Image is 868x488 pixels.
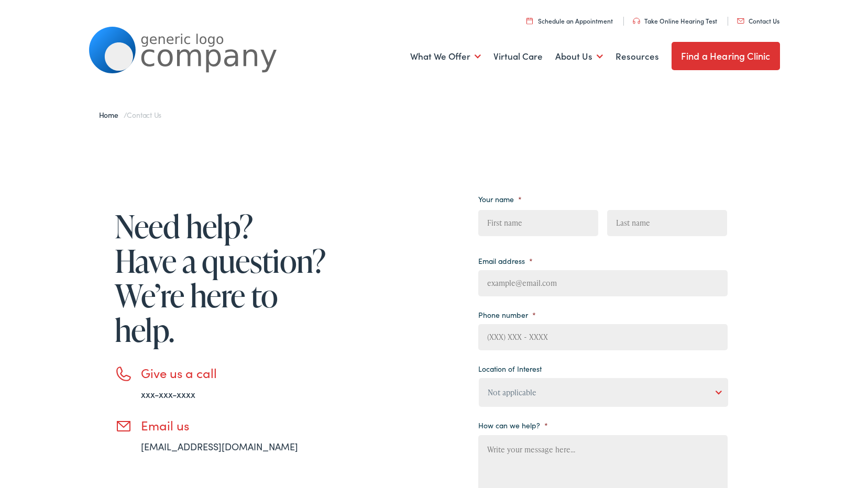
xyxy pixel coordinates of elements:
[478,194,522,204] label: Your name
[99,109,162,120] span: /
[478,324,728,350] input: (XXX) XXX - XXXX
[633,18,640,24] img: utility icon
[555,37,603,76] a: About Us
[493,37,543,76] a: Virtual Care
[616,37,659,76] a: Resources
[478,210,598,236] input: First name
[141,387,195,401] a: xxx-xxx-xxxx
[478,364,542,373] label: Location of Interest
[526,17,533,24] img: utility icon
[410,37,481,76] a: What We Offer
[737,16,779,25] a: Contact Us
[141,418,329,433] h3: Email us
[478,270,728,296] input: example@email.com
[478,420,548,430] label: How can we help?
[99,109,124,120] a: Home
[478,310,536,319] label: Phone number
[672,42,780,70] a: Find a Hearing Clinic
[526,16,613,25] a: Schedule an Appointment
[478,256,533,265] label: Email address
[141,440,298,453] a: [EMAIL_ADDRESS][DOMAIN_NAME]
[633,16,717,25] a: Take Online Hearing Test
[127,109,161,120] span: Contact Us
[115,209,329,347] h1: Need help? Have a question? We’re here to help.
[607,210,727,236] input: Last name
[737,18,744,24] img: utility icon
[141,365,329,381] h3: Give us a call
